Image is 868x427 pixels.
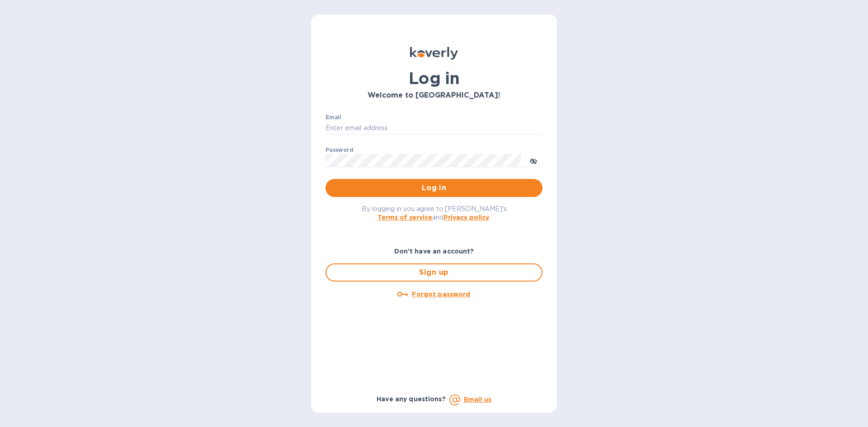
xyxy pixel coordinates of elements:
[325,91,542,100] h3: Welcome to [GEOGRAPHIC_DATA]!
[325,263,542,282] button: Sign up
[333,183,535,193] span: Log in
[325,115,341,120] label: Email
[443,214,489,221] a: Privacy policy
[334,267,534,278] span: Sign up
[410,47,458,60] img: Koverly
[325,122,542,135] input: Enter email address
[394,248,474,255] b: Don't have an account?
[412,291,470,298] u: Forgot password
[377,395,446,403] b: Have any questions?
[524,151,542,169] button: toggle password visibility
[325,69,542,88] h1: Log in
[362,205,507,221] span: By logging in you agree to [PERSON_NAME]'s and .
[464,396,491,403] a: Email us
[325,147,353,153] label: Password
[325,179,542,197] button: Log in
[377,214,432,221] a: Terms of service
